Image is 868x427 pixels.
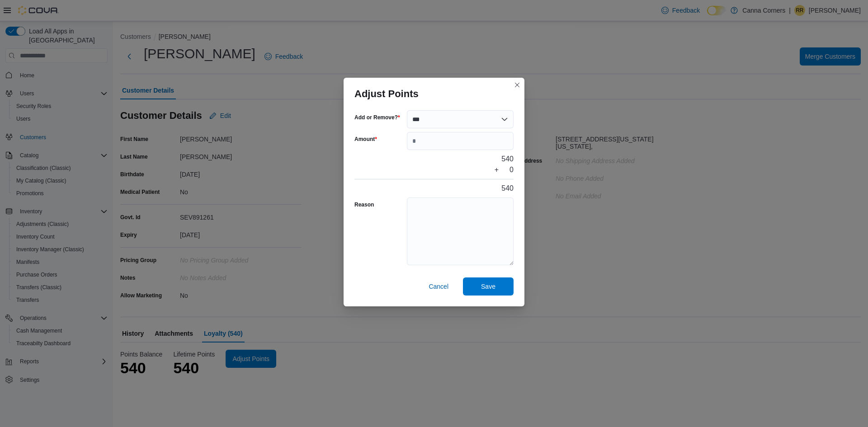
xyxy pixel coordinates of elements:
span: Cancel [429,282,448,291]
label: Amount [354,136,377,143]
div: 540 [501,183,514,194]
h3: Adjust Points [354,89,419,99]
button: Cancel [425,277,452,296]
label: Reason [354,201,374,208]
div: + [495,164,499,175]
div: 540 [501,154,514,164]
div: 0 [509,164,514,175]
label: Add or Remove? [354,114,400,121]
button: Save [463,277,514,296]
span: Save [481,282,495,291]
button: Closes this modal window [512,80,523,90]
